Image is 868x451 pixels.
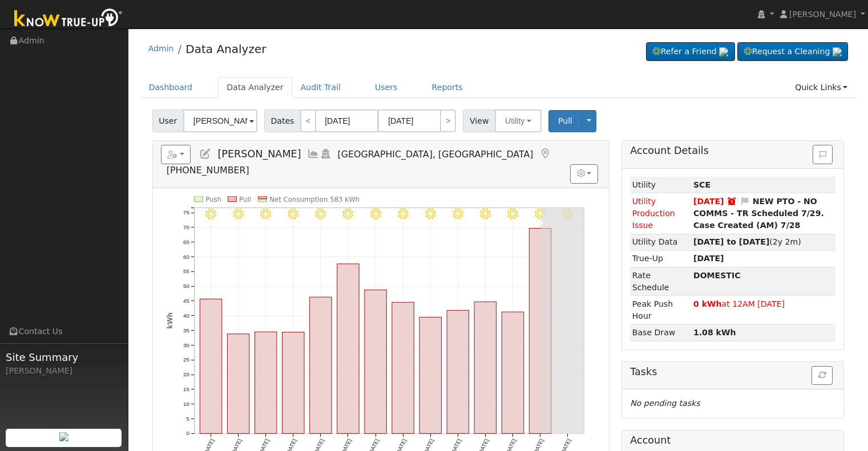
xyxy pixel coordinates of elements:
[183,342,189,348] text: 30
[789,10,856,19] span: [PERSON_NAME]
[474,302,496,433] rect: onclick=""
[233,208,244,219] i: 8/05 - Clear
[740,197,750,205] i: Edit Issue
[425,208,436,219] i: 8/12 - Clear
[693,180,710,189] strong: ID: QKOVRIHTH, authorized: 07/27/24
[200,299,221,433] rect: onclick=""
[239,196,251,204] text: Pull
[630,234,691,250] td: Utility Data
[6,365,122,377] div: [PERSON_NAME]
[691,296,835,324] td: at 12AM [DATE]
[548,110,582,132] button: Pull
[288,208,298,219] i: 8/07 - Clear
[366,77,406,98] a: Users
[167,165,249,176] span: [PHONE_NUMBER]
[183,109,257,132] input: Select a User
[535,208,546,219] i: 8/16 - Clear
[727,197,737,206] a: Snooze expired 08/04/2025
[227,334,249,434] rect: onclick=""
[338,149,534,160] span: [GEOGRAPHIC_DATA], [GEOGRAPHIC_DATA]
[186,416,189,422] text: 5
[183,327,189,334] text: 35
[630,366,835,378] h5: Tasks
[630,177,691,193] td: Utility
[693,271,741,280] strong: 63
[217,148,301,160] span: [PERSON_NAME]
[218,77,292,98] a: Data Analyzer
[812,366,833,385] button: Refresh
[152,109,184,132] span: User
[480,208,491,219] i: 8/14 - Clear
[183,371,189,377] text: 20
[630,250,691,267] td: True-Up
[292,77,349,98] a: Audit Trail
[507,208,518,219] i: 8/15 - Clear
[186,430,189,436] text: 0
[9,6,128,32] img: Know True-Up
[693,237,801,246] span: (2y 2m)
[199,148,212,160] a: Edit User (19790)
[447,310,469,433] rect: onclick=""
[205,196,221,204] text: Push
[719,47,728,56] img: retrieve
[833,47,842,56] img: retrieve
[337,264,359,434] rect: onclick=""
[693,254,724,263] strong: [DATE]
[365,290,386,433] rect: onclick=""
[315,208,326,219] i: 8/08 - Clear
[307,148,320,160] a: Multi-Series Graph
[786,77,856,98] a: Quick Links
[370,208,381,219] i: 8/10 - Clear
[183,239,189,245] text: 65
[264,109,301,132] span: Dates
[183,312,189,319] text: 40
[453,208,463,219] i: 8/13 - Clear
[397,208,408,219] i: 8/11 - Clear
[630,296,691,324] td: Peak Push Hour
[140,77,201,98] a: Dashboard
[6,350,122,365] span: Site Summary
[632,197,675,230] span: Utility Production Issue
[183,254,189,260] text: 60
[183,209,189,216] text: 75
[300,109,316,132] a: <
[148,44,174,53] a: Admin
[423,77,471,98] a: Reports
[502,312,523,433] rect: onclick=""
[342,208,353,219] i: 8/09 - Clear
[309,297,331,433] rect: onclick=""
[255,332,276,433] rect: onclick=""
[183,386,189,392] text: 15
[646,42,735,62] a: Refer a Friend
[260,208,271,219] i: 8/06 - Clear
[539,148,551,160] a: Map
[630,267,691,295] td: Rate Schedule
[320,148,332,160] a: Login As (last 07/27/2024 2:01:43 PM)
[269,196,360,204] text: Net Consumption 583 kWh
[419,317,441,433] rect: onclick=""
[693,328,736,337] strong: 1.08 kWh
[693,197,824,230] strong: NEW PTO - NO COMMS - TR Scheduled 7/29. Case Created (AM) 7/28
[495,109,542,132] button: Utility
[183,356,189,363] text: 25
[282,332,304,434] rect: onclick=""
[183,283,189,289] text: 50
[558,116,572,125] span: Pull
[813,145,833,164] button: Issue History
[183,268,189,274] text: 55
[737,42,848,62] a: Request a Cleaning
[630,399,700,408] i: No pending tasks
[630,434,835,446] h5: Account
[183,298,189,304] text: 45
[59,432,68,441] img: retrieve
[693,237,769,246] strong: [DATE] to [DATE]
[630,145,835,157] h5: Account Details
[205,208,216,219] i: 8/04 - Clear
[463,109,495,132] span: View
[529,228,551,433] rect: onclick=""
[165,312,173,329] text: kWh
[183,401,189,407] text: 10
[693,197,724,206] span: [DATE]
[693,299,722,308] strong: 0 kWh
[440,109,456,132] a: >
